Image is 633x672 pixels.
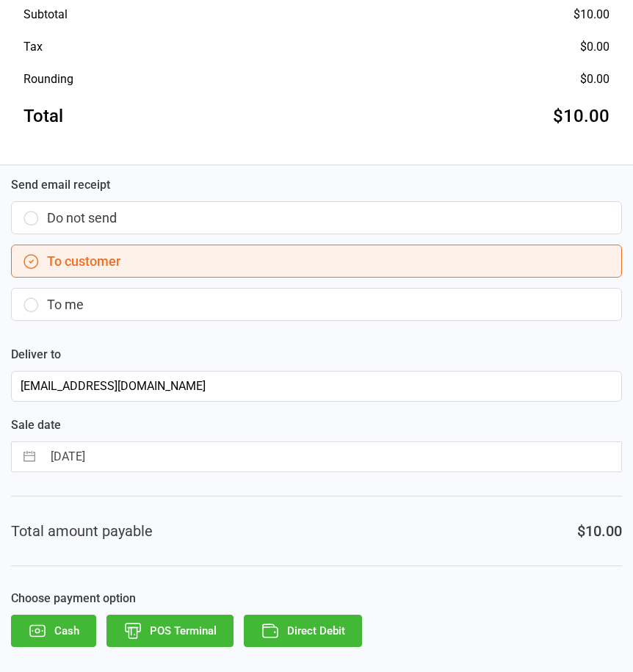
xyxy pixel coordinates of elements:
label: Choose payment option [11,590,622,607]
div: Total [23,103,63,129]
button: Cash [11,615,96,647]
button: Direct Debit [244,615,362,647]
label: Send email receipt [11,176,622,194]
div: Tax [23,38,43,56]
div: $10.00 [574,6,610,24]
div: Total amount payable [11,520,153,542]
div: $0.00 [580,38,610,56]
input: Customer Email [11,371,622,402]
label: Deliver to [11,346,622,364]
button: Do not send [11,201,622,234]
div: Rounding [23,71,73,88]
label: Sale date [11,416,622,434]
button: To customer [11,245,622,278]
div: $10.00 [577,520,622,542]
div: Subtotal [23,6,68,24]
button: To me [11,288,622,321]
button: POS Terminal [106,615,234,647]
div: $0.00 [580,71,610,88]
div: $10.00 [553,103,610,129]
